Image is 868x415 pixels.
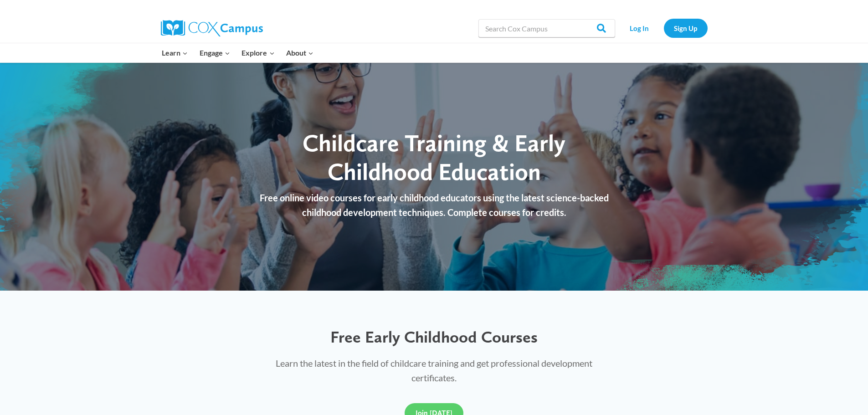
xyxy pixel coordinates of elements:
span: Learn [162,47,188,59]
img: Cox Campus [161,20,263,36]
a: Sign Up [664,19,708,37]
span: Free Early Childhood Courses [330,327,538,347]
p: Learn the latest in the field of childcare training and get professional development certificates. [258,356,611,385]
p: Free online video courses for early childhood educators using the latest science-backed childhood... [250,190,619,220]
span: Explore [241,47,274,59]
span: Engage [200,47,230,59]
span: About [286,47,313,59]
nav: Primary Navigation [156,43,319,62]
input: Search Cox Campus [478,19,615,37]
a: Log In [620,19,659,37]
span: Childcare Training & Early Childhood Education [303,128,565,185]
nav: Secondary Navigation [620,19,708,37]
